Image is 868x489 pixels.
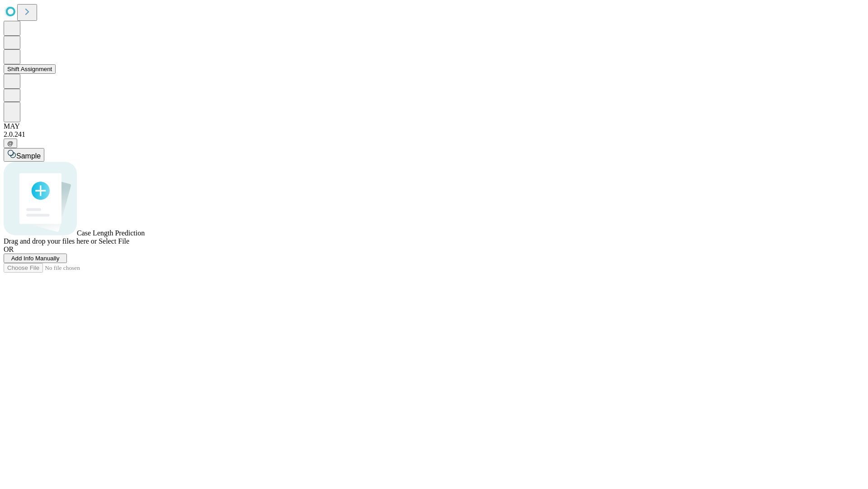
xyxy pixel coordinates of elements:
[4,64,56,74] button: Shift Assignment
[7,140,14,147] span: @
[4,122,864,130] div: MAY
[77,229,145,237] span: Case Length Prediction
[11,255,60,262] span: Add Info Manually
[4,245,14,253] span: OR
[4,254,67,263] button: Add Info Manually
[99,237,129,245] span: Select File
[4,237,97,245] span: Drag and drop your files here or
[16,152,41,160] span: Sample
[4,130,864,139] div: 2.0.241
[4,148,44,162] button: Sample
[4,139,17,148] button: @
